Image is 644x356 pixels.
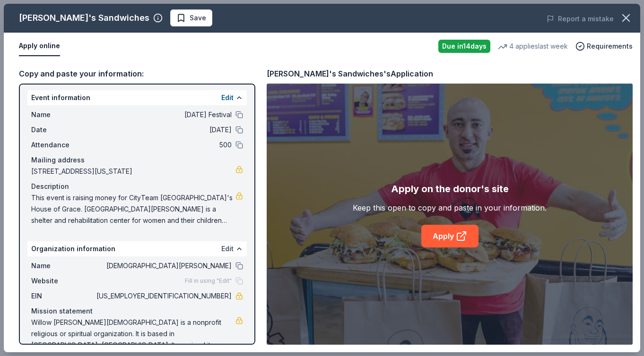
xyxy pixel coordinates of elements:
[267,68,433,80] div: [PERSON_NAME]'s Sandwiches's Application
[31,290,95,302] span: EIN
[31,181,243,192] div: Description
[95,124,232,136] span: [DATE]
[31,275,95,287] span: Website
[95,109,232,120] span: [DATE] Festival
[31,166,235,177] span: [STREET_ADDRESS][US_STATE]
[391,181,509,196] div: Apply on the donor's site
[31,109,95,120] span: Name
[547,13,614,25] button: Report a mistake
[575,41,633,52] button: Requirements
[421,225,479,247] a: Apply
[31,305,243,317] div: Mission statement
[185,277,232,285] span: Fill in using "Edit"
[587,41,633,52] span: Requirements
[438,40,490,53] div: Due in 14 days
[19,68,255,80] div: Copy and paste your information:
[95,260,232,271] span: [DEMOGRAPHIC_DATA][PERSON_NAME]
[27,241,247,256] div: Organization information
[19,10,149,25] div: [PERSON_NAME]'s Sandwiches
[27,90,247,105] div: Event information
[221,243,234,254] button: Edit
[19,36,60,56] button: Apply online
[190,12,206,24] span: Save
[353,202,547,213] div: Keep this open to copy and paste in your information.
[31,154,243,166] div: Mailing address
[221,92,234,103] button: Edit
[95,139,232,151] span: 500
[31,124,95,136] span: Date
[31,260,95,271] span: Name
[170,9,212,26] button: Save
[31,139,95,151] span: Attendance
[95,290,232,302] span: [US_EMPLOYER_IDENTIFICATION_NUMBER]
[31,317,235,351] span: Willow [PERSON_NAME][DEMOGRAPHIC_DATA] is a nonprofit religious or spiritual organization. It is ...
[498,41,568,52] div: 4 applies last week
[31,192,235,226] span: This event is raising money for CityTeam [GEOGRAPHIC_DATA]'s House of Grace. [GEOGRAPHIC_DATA][PE...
